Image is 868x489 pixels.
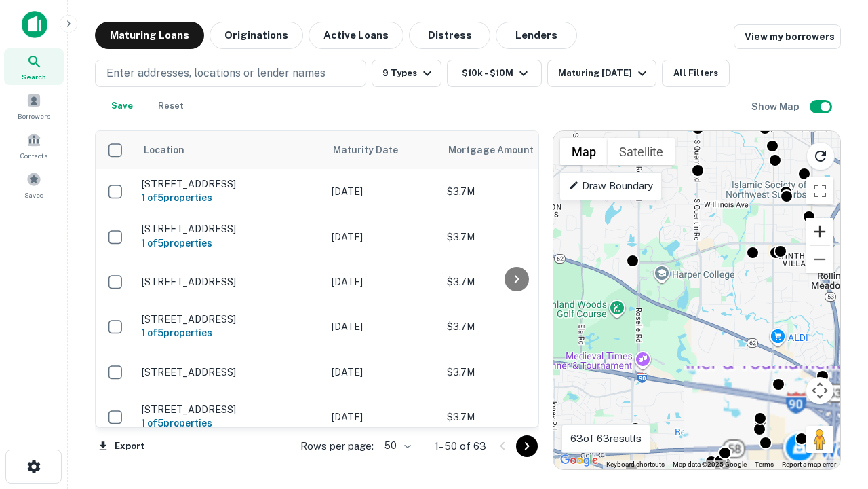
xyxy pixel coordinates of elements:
button: Map camera controls [806,377,833,404]
img: Google [557,452,601,469]
img: capitalize-icon.png [22,11,47,38]
p: Rows per page: [300,438,374,454]
a: View my borrowers [734,24,841,49]
button: Zoom out [806,246,833,273]
p: [DATE] [332,319,433,334]
p: $3.7M [447,319,583,334]
button: Show satellite imagery [608,138,675,165]
div: Maturing [DATE] [558,65,650,81]
p: $3.7M [447,365,583,380]
p: $3.7M [447,274,583,289]
button: Reload search area [806,142,835,170]
p: [DATE] [332,410,433,424]
p: $3.7M [447,410,583,424]
button: Maturing Loans [95,22,204,49]
span: Search [22,71,46,82]
button: $10k - $10M [447,60,542,87]
button: Keyboard shortcuts [606,460,665,469]
p: [STREET_ADDRESS] [142,276,318,288]
a: Report a map error [782,460,836,468]
p: [DATE] [332,365,433,380]
div: 0 0 [553,131,840,469]
p: [STREET_ADDRESS] [142,366,318,378]
span: Saved [24,189,44,200]
a: Terms (opens in new tab) [755,460,774,468]
h6: Show Map [751,99,802,114]
button: Enter addresses, locations or lender names [95,60,366,87]
button: Toggle fullscreen view [806,177,833,204]
span: Maturity Date [333,142,416,158]
h6: 1 of 5 properties [142,236,318,251]
button: Save your search to get updates of matches that match your search criteria. [100,92,144,120]
button: Lenders [496,22,577,49]
span: Borrowers [18,111,50,122]
p: 1–50 of 63 [435,438,486,454]
h6: 1 of 5 properties [142,325,318,340]
h6: 1 of 5 properties [142,416,318,431]
th: Mortgage Amount [440,131,589,169]
p: $3.7M [447,230,583,244]
button: Show street map [560,138,608,165]
button: Originations [210,22,303,49]
p: $3.7M [447,184,583,199]
a: Contacts [4,127,64,164]
p: [DATE] [332,184,433,199]
button: Reset [149,92,193,120]
button: Go to next page [516,435,538,457]
span: Location [143,142,184,158]
div: 50 [379,436,413,456]
p: [DATE] [332,274,433,289]
h6: 1 of 5 properties [142,190,318,205]
th: Location [135,131,325,169]
th: Maturity Date [325,131,440,169]
button: Maturing [DATE] [547,60,656,87]
button: Zoom in [806,218,833,245]
p: Enter addresses, locations or lender names [106,65,325,81]
p: [DATE] [332,230,433,244]
p: Draw Boundary [568,178,653,194]
p: [STREET_ADDRESS] [142,178,318,190]
button: All Filters [662,60,730,87]
span: Map data ©2025 Google [673,460,747,468]
button: 9 Types [372,60,441,87]
span: Mortgage Amount [448,142,551,158]
a: Borrowers [4,88,64,124]
iframe: Chat Widget [800,380,868,446]
p: [STREET_ADDRESS] [142,313,318,325]
span: Contacts [20,150,47,161]
p: 63 of 63 results [570,431,642,447]
button: Active Loans [309,22,403,49]
p: [STREET_ADDRESS] [142,223,318,235]
a: Saved [4,166,64,203]
a: Search [4,48,64,85]
button: Distress [409,22,490,49]
p: [STREET_ADDRESS] [142,403,318,416]
button: Export [95,436,148,456]
a: Open this area in Google Maps (opens a new window) [557,452,601,469]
